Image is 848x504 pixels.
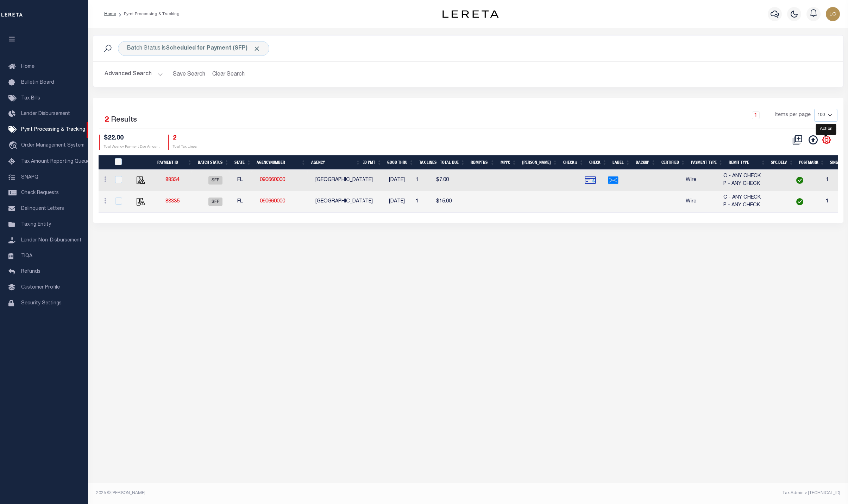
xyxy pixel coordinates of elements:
a: 1 [752,111,760,119]
p: Total Agency Payment Due Amount [104,144,159,150]
span: SNAPQ [21,175,38,180]
a: 090660000 [260,177,285,182]
th: Label: activate to sort column ascending [610,155,633,170]
th: Total Due: activate to sort column ascending [437,155,468,170]
p: Total Tax Lines [173,144,197,150]
th: Backup: activate to sort column ascending [633,155,659,170]
th: Rdmptns: activate to sort column ascending [468,155,498,170]
button: Advanced Search [105,67,163,81]
td: 1 [413,170,433,191]
span: Order Management System [21,143,84,148]
span: Customer Profile [21,285,60,290]
i: travel_explore [8,141,20,150]
td: 1 [413,191,433,213]
img: Envelope.png [608,175,619,186]
span: Check Requests [21,190,59,195]
td: FL [234,170,257,191]
span: Wire [686,199,696,204]
h4: 2 [173,135,197,142]
td: [GEOGRAPHIC_DATA] [313,191,371,213]
b: Scheduled for Payment (SFP) [166,46,260,51]
th: Certified: activate to sort column ascending [659,155,688,170]
span: Home [21,64,34,69]
h4: $22.00 [104,135,159,142]
button: Clear Search [209,67,248,81]
th: PayeePmtBatchStatus [110,155,133,170]
span: Refunds [21,269,40,274]
a: 090660000 [260,199,285,204]
th: Remit Type: activate to sort column ascending [726,155,768,170]
th: Check: activate to sort column ascending [586,155,610,170]
img: check-icon-green.svg [796,198,803,205]
th: Payment Type: activate to sort column ascending [688,155,726,170]
th: Spc.Delv: activate to sort column ascending [768,155,796,170]
td: [DATE] [349,170,381,191]
a: Home [104,12,116,16]
th: Tax Lines [416,155,437,170]
th: Postmark: activate to sort column ascending [796,155,827,170]
li: Pymt Processing & Tracking [116,11,180,17]
span: TIQA [21,253,32,258]
img: check-bank.png [585,175,596,186]
span: Pymt Processing & Tracking [21,127,85,132]
span: Lender Disbursement [21,111,70,116]
button: Save Search [169,67,209,81]
span: Items per page [775,111,811,119]
span: Taxing Entity [21,222,51,227]
span: SFP [208,198,222,206]
th: Batch Status: activate to sort column ascending [195,155,232,170]
td: [GEOGRAPHIC_DATA] [313,170,371,191]
div: Batch Status is [118,41,269,56]
span: Delinquent Letters [21,206,64,211]
div: Action [816,124,836,135]
span: Tax Amount Reporting Queue [21,159,90,164]
span: Bulletin Board [21,80,54,85]
span: Tax Bills [21,96,40,101]
td: [DATE] [381,191,413,213]
span: 2 [105,116,109,124]
td: FL [234,191,257,213]
img: check-icon-green.svg [796,177,803,184]
span: Lender Non-Disbursement [21,238,82,243]
th: Check #: activate to sort column ascending [560,155,586,170]
span: Wire [686,177,696,182]
label: Results [111,115,137,126]
span: Click to Remove [253,45,260,52]
span: Security Settings [21,301,62,306]
span: C - ANY CHECK P - ANY CHECK [723,195,761,208]
a: 88334 [165,177,180,182]
td: $7.00 [433,170,464,191]
th: Agency: activate to sort column ascending [308,155,363,170]
a: 88335 [165,199,180,204]
th: Bill Fee: activate to sort column ascending [519,155,560,170]
th: MPPC: activate to sort column ascending [497,155,519,170]
th: Payment ID: activate to sort column ascending [147,155,195,170]
td: $15.00 [433,191,464,213]
th: AgencyNumber: activate to sort column ascending [254,155,308,170]
td: [DATE] [349,191,381,213]
td: [DATE] [381,170,413,191]
img: logo-dark.svg [442,10,499,18]
th: SCHED PMT: activate to sort column ascending [352,155,384,170]
span: C - ANY CHECK P - ANY CHECK [723,174,761,186]
img: svg+xml;base64,PHN2ZyB4bWxucz0iaHR0cDovL3d3dy53My5vcmcvMjAwMC9zdmciIHBvaW50ZXItZXZlbnRzPSJub25lIi... [826,7,840,21]
th: Good Thru: activate to sort column ascending [384,155,416,170]
span: SFP [208,176,222,185]
th: State: activate to sort column ascending [232,155,254,170]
